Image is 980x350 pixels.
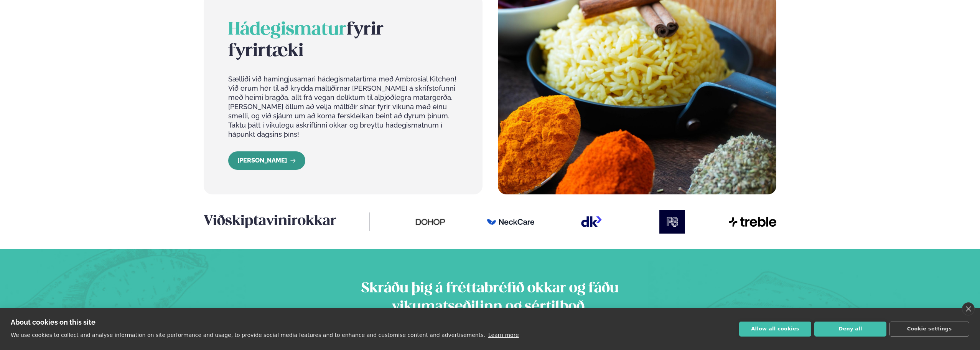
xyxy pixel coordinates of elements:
[228,19,458,62] h2: fyrir fyrirtæki
[488,332,519,338] a: Learn more
[228,151,305,170] a: LESA MEIRA
[407,211,454,233] img: image alt
[889,322,969,337] button: Cookie settings
[11,332,485,338] p: We use cookies to collect and analyse information on site performance and usage, to provide socia...
[339,280,641,317] h2: Skráðu þig á fréttabréfið okkar og fáðu vikumatseðilinn og sértilboð.
[204,215,298,228] span: Viðskiptavinir
[487,210,534,234] img: image alt
[962,302,975,315] a: close
[204,212,370,231] h3: okkar
[649,210,696,234] img: image alt
[814,322,886,337] button: Deny all
[11,318,96,326] strong: About cookies on this site
[568,210,615,234] img: image alt
[228,75,458,139] p: Sælliði við hamingjusamari hádegismatartíma með Ambrosial Kitchen! Við erum hér til að krydda mál...
[729,212,776,232] img: image alt
[228,22,346,38] span: Hádegismatur
[739,322,811,337] button: Allow all cookies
